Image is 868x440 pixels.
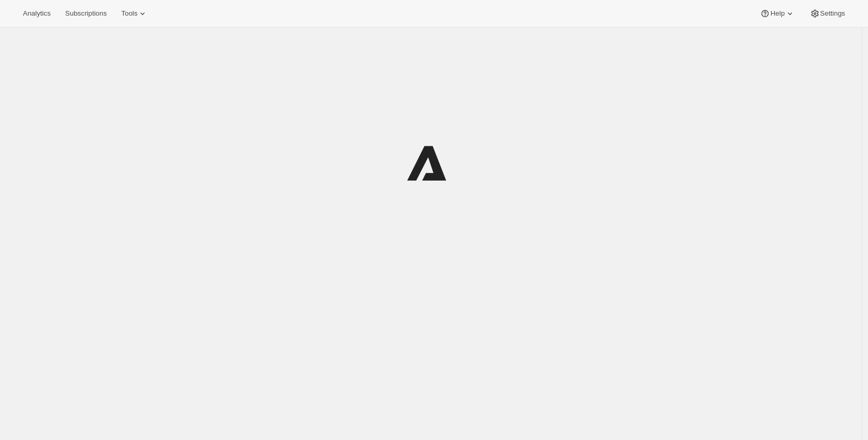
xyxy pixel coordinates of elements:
button: Analytics [17,6,57,21]
span: Subscriptions [65,9,107,18]
span: Analytics [23,9,50,18]
button: Settings [804,6,851,21]
button: Help [754,6,801,21]
button: Tools [115,6,154,21]
span: Settings [820,9,845,18]
button: Subscriptions [59,6,113,21]
span: Help [770,9,784,18]
span: Tools [121,9,137,18]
